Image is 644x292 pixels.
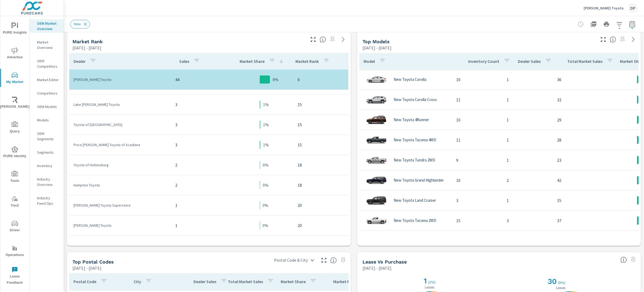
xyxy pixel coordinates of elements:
p: 3 [175,142,222,148]
p: [PERSON_NAME] Toyota Superstore [74,203,167,208]
p: 32 [557,96,599,103]
span: Select a preset date range to save this widget [629,255,638,264]
p: Total Market Sales [567,59,602,64]
p: 29 [557,117,599,123]
p: 36 [557,76,599,83]
p: 3 [507,217,548,224]
span: Operations [2,245,28,258]
h5: Top Models [363,39,390,44]
button: Print Report [601,19,612,30]
p: 37 [557,217,599,224]
div: OEM Models [30,103,64,111]
h5: Lease vs Purchase [363,259,407,265]
p: 10 [456,177,498,183]
span: New [71,22,84,26]
p: 0% [262,202,268,208]
p: 2 [507,177,548,183]
span: Market Rank shows you how you rank, in terms of sales, to other dealerships in your market. “Mark... [320,36,326,43]
div: Models [30,116,64,124]
p: [DATE] - [DATE] [72,265,101,271]
img: glamour [366,192,387,208]
p: 18 [298,182,344,188]
p: New Toyota Tacoma 2WD [394,218,436,223]
div: Market Overview [30,38,64,52]
img: glamour [366,92,387,108]
div: Industry Fixed Ops [30,194,64,207]
p: Market Rank [333,279,357,284]
p: OEM Market Overview [37,21,59,31]
p: New Toyota Tundra 2WD [394,158,435,163]
span: Tools [2,171,28,184]
p: Inventory Count [468,59,499,64]
img: glamour [366,71,387,88]
button: Make Fullscreen [599,35,608,44]
div: Segments [30,148,64,156]
p: 15 [298,121,344,128]
p: 6 [298,76,344,83]
div: Competitors [30,89,64,97]
p: [DATE] - [DATE] [72,45,101,51]
p: Market Share [281,279,306,284]
p: Toyota of Hattiesburg [74,162,167,168]
p: Price [PERSON_NAME] Toyota of Acadiana [74,142,167,147]
p: 8% [273,76,279,83]
p: ( 2% ) [428,280,437,284]
p: 18 [298,162,344,168]
button: Select Date Range [627,19,638,30]
p: Hampton Toyota [74,182,167,188]
p: Industry Overview [37,176,59,187]
p: 3 [175,101,222,108]
p: 1 [507,157,548,163]
p: 11 [456,96,498,103]
img: glamour [366,212,387,229]
p: 15 [456,217,498,224]
p: 11 [456,137,498,143]
p: Market Rank [295,59,319,64]
span: Query [2,121,28,135]
p: 42 [557,177,599,183]
p: Market Editor [37,77,59,82]
button: Make Fullscreen [320,256,328,265]
h5: Market Rank [72,39,103,44]
p: Postal Code [74,279,96,284]
p: Sales [179,59,189,64]
p: 1 [507,137,548,143]
span: Select a preset date range to save this widget [339,256,347,265]
div: nav menu [0,16,29,288]
a: See more details in report [629,35,638,44]
img: glamour [366,132,387,148]
span: Find the biggest opportunities within your model lineup nationwide. [Source: Market registration ... [610,36,616,43]
p: 10 [456,117,498,123]
p: Total Market Sales [228,279,263,284]
p: 0% [263,182,269,188]
p: [DATE] - [DATE] [363,45,391,51]
p: 1 [507,197,548,204]
span: Select a preset date range to save this widget [328,35,337,44]
img: glamour [366,112,387,128]
p: OEM Models [37,104,59,109]
p: 20 [298,222,344,229]
p: 1 [507,96,548,103]
div: New [70,20,90,28]
p: 1 [507,117,548,123]
p: 10 [456,76,498,83]
button: Apply Filters [614,19,625,30]
p: 44 [175,76,222,83]
span: PURE Identity [2,146,28,159]
p: New Toyota Grand Highlander [394,178,444,183]
p: 2 [175,162,222,168]
p: 3 [175,121,222,128]
p: 1% [263,142,269,148]
p: 9 [456,157,498,163]
p: Market Share [240,59,265,64]
p: 15 [298,101,344,108]
img: glamour [366,152,387,168]
p: 23 [557,157,599,163]
p: New Toyota Tacoma 4WD [394,138,436,142]
p: New Toyota 4Runner [394,117,429,122]
h2: 30 [547,277,557,286]
p: New Toyota Corolla Cross [394,97,437,102]
span: Leave Feedback [2,266,28,286]
p: [PERSON_NAME] Toyota [74,77,167,82]
p: Leases [424,286,435,289]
